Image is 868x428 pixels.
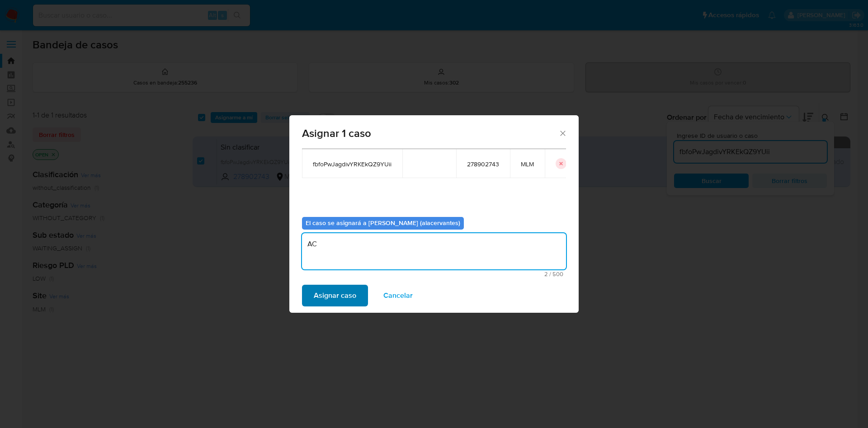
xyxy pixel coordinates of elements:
span: Cancelar [383,286,413,306]
span: fbfoPwJagdivYRKEkQZ9YUii [313,160,392,168]
span: 278902743 [467,160,499,168]
span: Máximo 500 caracteres [305,271,563,277]
span: Asignar caso [314,286,356,306]
b: El caso se asignará a [PERSON_NAME] (alacervantes) [306,218,460,227]
button: Cerrar ventana [558,129,566,137]
span: MLM [521,160,534,168]
span: Asignar 1 caso [302,128,558,139]
textarea: AC [302,233,566,269]
button: icon-button [556,158,566,169]
button: Asignar caso [302,285,368,306]
button: Cancelar [372,285,425,306]
div: assign-modal [289,115,579,313]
